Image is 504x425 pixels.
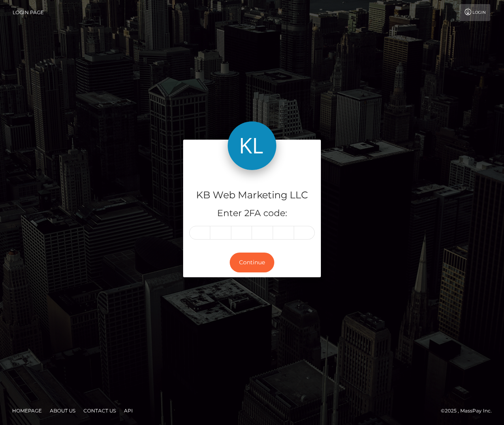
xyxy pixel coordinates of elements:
[13,4,44,21] a: Login Page
[47,404,79,417] a: About Us
[441,406,498,415] div: © 2025 , MassPay Inc.
[9,404,45,417] a: Homepage
[228,121,276,170] img: KB Web Marketing LLC
[189,207,315,220] h5: Enter 2FA code:
[459,4,490,21] a: Login
[121,404,136,417] a: API
[189,188,315,202] h4: KB Web Marketing LLC
[80,404,119,417] a: Contact Us
[230,253,274,272] button: Continue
